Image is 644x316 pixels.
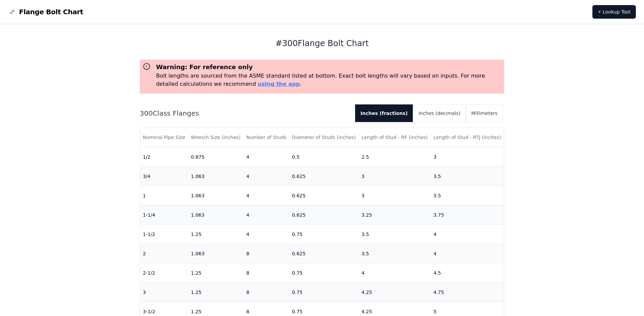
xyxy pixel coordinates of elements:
[19,7,83,17] span: Flange Bolt Chart
[289,244,359,263] td: 0.625
[140,282,188,302] td: 3
[243,282,289,302] td: 8
[359,186,431,205] td: 3
[289,128,359,147] th: Diameter of Studs (inches)
[466,104,503,122] button: Millimeters
[431,244,504,263] td: 4
[243,224,289,244] td: 4
[188,186,243,205] td: 1.063
[243,244,289,263] td: 8
[188,166,243,186] td: 1.063
[289,186,359,205] td: 0.625
[431,205,504,224] td: 3.75
[188,128,243,147] th: Wrench Size (inches)
[156,62,502,72] h3: Warning: For reference only
[289,224,359,244] td: 0.75
[359,128,431,147] th: Length of Stud - RF (inches)
[140,244,188,263] td: 2
[140,128,188,147] th: Nominal Pipe Size
[8,7,83,17] a: Flange Bolt Chart LogoFlange Bolt Chart
[289,282,359,302] td: 0.75
[289,205,359,224] td: 0.625
[140,205,188,224] td: 1-1/4
[359,244,431,263] td: 3.5
[156,72,502,88] p: Bolt lengths are sourced from the ASME standard listed at bottom. Exact bolt lengths will vary ba...
[243,128,289,147] th: Number of Studs
[289,147,359,166] td: 0.5
[140,108,350,118] h2: 300 Class Flanges
[431,263,504,282] td: 4.5
[359,166,431,186] td: 3
[243,147,289,166] td: 4
[188,205,243,224] td: 1.063
[431,224,504,244] td: 4
[359,205,431,224] td: 3.25
[431,166,504,186] td: 3.5
[243,186,289,205] td: 4
[243,263,289,282] td: 8
[431,128,504,147] th: Length of Stud - RTJ (inches)
[355,104,413,122] button: Inches (fractions)
[188,263,243,282] td: 1.25
[140,186,188,205] td: 1
[8,8,16,16] img: Flange Bolt Chart Logo
[188,282,243,302] td: 1.25
[188,224,243,244] td: 1.25
[140,224,188,244] td: 1-1/2
[289,263,359,282] td: 0.75
[289,166,359,186] td: 0.625
[359,224,431,244] td: 3.5
[140,263,188,282] td: 2-1/2
[140,166,188,186] td: 3/4
[359,147,431,166] td: 2.5
[431,147,504,166] td: 3
[431,186,504,205] td: 3.5
[188,244,243,263] td: 1.063
[258,81,300,87] a: using the app
[188,147,243,166] td: 0.875
[431,282,504,302] td: 4.75
[359,263,431,282] td: 4
[359,282,431,302] td: 4.25
[243,205,289,224] td: 4
[592,5,636,19] a: ⚡ Lookup Tool
[140,38,504,49] h1: # 300 Flange Bolt Chart
[243,166,289,186] td: 4
[140,147,188,166] td: 1/2
[413,104,466,122] button: Inches (decimals)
